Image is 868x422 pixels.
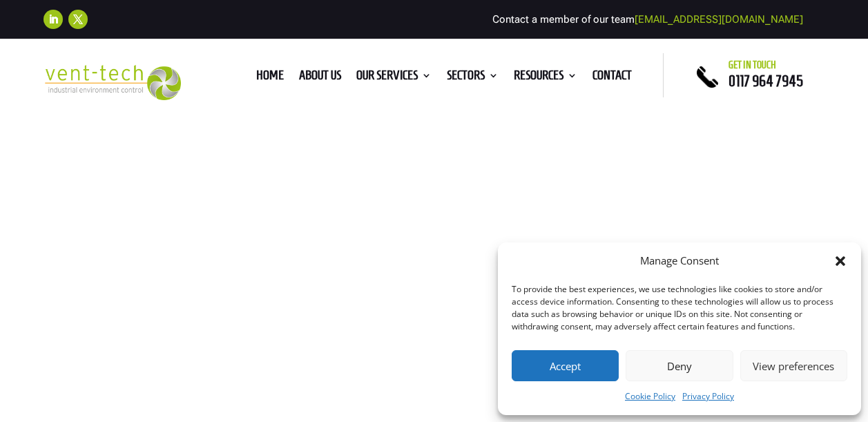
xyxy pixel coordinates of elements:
[68,10,88,29] a: Follow on X
[356,70,432,86] a: Our Services
[625,388,675,405] a: Cookie Policy
[833,254,847,268] div: Close dialog
[592,70,632,86] a: Contact
[682,388,734,405] a: Privacy Policy
[492,13,803,26] span: Contact a member of our team
[512,283,846,333] div: To provide the best experiences, we use technologies like cookies to store and/or access device i...
[256,70,284,86] a: Home
[640,253,719,269] div: Manage Consent
[299,70,341,86] a: About us
[44,10,63,29] a: Follow on LinkedIn
[514,70,577,86] a: Resources
[512,350,619,381] button: Accept
[729,59,776,70] span: Get in touch
[740,350,847,381] button: View preferences
[447,70,499,86] a: Sectors
[626,350,733,381] button: Deny
[44,65,181,100] img: 2023-09-27T08_35_16.549ZVENT-TECH---Clear-background
[635,13,803,26] a: [EMAIL_ADDRESS][DOMAIN_NAME]
[729,73,803,89] a: 0117 964 7945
